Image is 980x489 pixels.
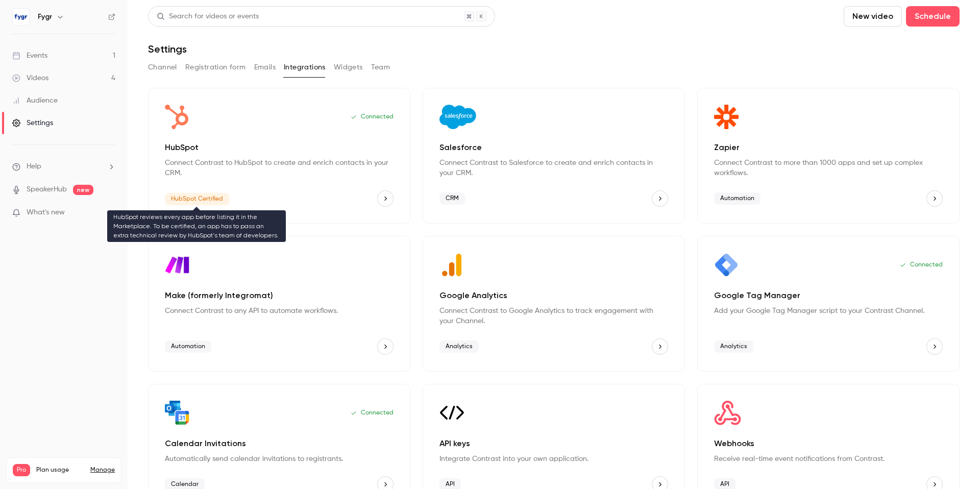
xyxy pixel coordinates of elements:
[439,437,668,450] p: API keys
[185,59,246,76] button: Registration form
[714,454,943,464] p: Receive real-time event notifications from Contrast.
[165,289,394,302] p: Make (formerly Integromat)
[714,192,761,205] span: Automation
[714,158,943,178] p: Connect Contrast to more than 1000 apps and set up complex workflows.
[714,306,943,316] p: Add your Google Tag Manager script to your Contrast Channel.
[926,190,943,207] button: Zapier
[371,59,390,76] button: Team
[423,236,685,372] div: Google Analytics
[351,409,394,417] p: Connected
[697,88,960,224] div: Zapier
[714,141,943,154] p: Zapier
[36,466,84,474] span: Plan usage
[900,261,943,269] p: Connected
[148,236,410,372] div: Make (formerly Integromat)
[439,192,465,205] span: CRM
[334,59,363,76] button: Widgets
[165,340,211,353] span: Automation
[12,51,47,61] div: Events
[714,289,943,302] p: Google Tag Manager
[13,464,30,476] span: Pro
[351,113,394,121] p: Connected
[157,11,259,22] div: Search for videos or events
[90,466,115,474] a: Manage
[165,437,394,450] p: Calendar Invitations
[148,43,187,55] h1: Settings
[439,158,668,178] p: Connect Contrast to Salesforce to create and enrich contacts in your CRM.
[714,437,943,450] p: Webhooks
[27,161,41,172] span: Help
[439,306,668,326] p: Connect Contrast to Google Analytics to track engagement with your Channel.
[906,6,960,27] button: Schedule
[377,338,394,355] button: Make (formerly Integromat)
[254,59,276,76] button: Emails
[12,73,48,83] div: Videos
[439,454,668,464] p: Integrate Contrast into your own application.
[12,118,53,128] div: Settings
[148,88,410,224] div: HubSpot
[165,454,394,464] p: Automatically send calendar invitations to registrants.
[148,59,177,76] button: Channel
[12,161,115,172] li: help-dropdown-opener
[165,158,394,178] p: Connect Contrast to HubSpot to create and enrich contacts in your CRM.
[926,338,943,355] button: Google Tag Manager
[27,207,65,218] span: What's new
[423,88,685,224] div: Salesforce
[439,141,668,154] p: Salesforce
[652,190,668,207] button: Salesforce
[165,306,394,316] p: Connect Contrast to any API to automate workflows.
[439,340,479,353] span: Analytics
[439,289,668,302] p: Google Analytics
[165,193,229,205] span: HubSpot Certified
[165,141,394,154] p: HubSpot
[38,12,52,22] h6: Fygr
[652,338,668,355] button: Google Analytics
[844,6,902,27] button: New video
[697,236,960,372] div: Google Tag Manager
[73,185,93,195] span: new
[284,59,326,76] button: Integrations
[12,95,58,106] div: Audience
[27,184,67,195] a: SpeakerHub
[714,340,753,353] span: Analytics
[377,190,394,207] button: HubSpot
[13,9,29,25] img: Fygr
